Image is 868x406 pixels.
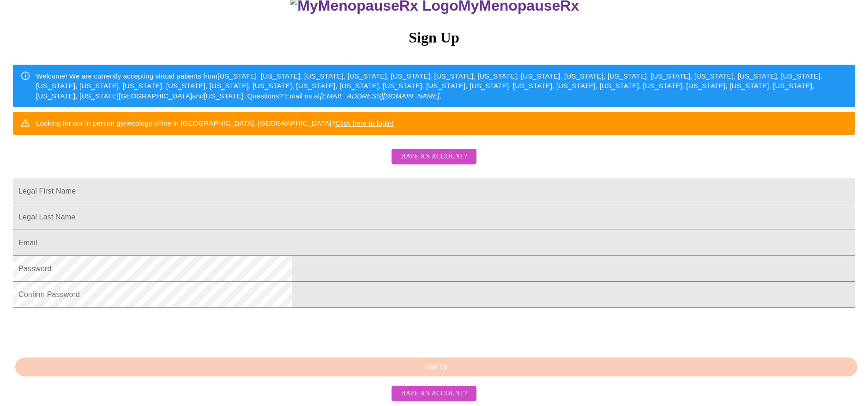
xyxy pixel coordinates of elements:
em: [EMAIL_ADDRESS][DOMAIN_NAME] [320,92,440,100]
a: Have an account? [389,158,478,166]
h3: Sign Up [13,29,855,46]
a: Have an account? [389,388,478,396]
button: Have an account? [392,386,476,402]
button: Have an account? [392,149,476,165]
a: Click here to login! [335,119,394,127]
div: Looking for our in person gynecology office in [GEOGRAPHIC_DATA], [GEOGRAPHIC_DATA]? [36,115,394,132]
span: Have an account? [401,388,467,400]
span: Have an account? [401,151,467,163]
iframe: reCAPTCHA [13,312,153,348]
div: Welcome! We are currently accepting virtual patients from [US_STATE], [US_STATE], [US_STATE], [US... [36,67,848,104]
